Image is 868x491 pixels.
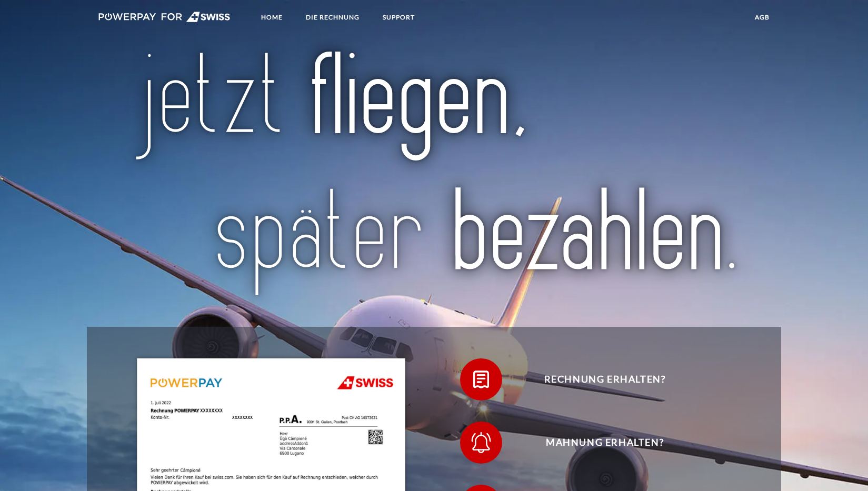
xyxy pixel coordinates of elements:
span: Rechnung erhalten? [476,358,734,400]
img: logo-swiss-white.svg [98,12,231,22]
img: qb_bill.svg [468,366,494,393]
span: Mahnung erhalten? [476,422,734,464]
img: qb_bell.svg [468,429,494,456]
a: SUPPORT [374,8,424,27]
a: Home [252,8,292,27]
button: Mahnung erhalten? [460,422,734,464]
a: agb [746,8,779,27]
button: Rechnung erhalten? [460,358,734,400]
a: DIE RECHNUNG [297,8,368,27]
img: title-swiss_de.svg [129,49,739,301]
